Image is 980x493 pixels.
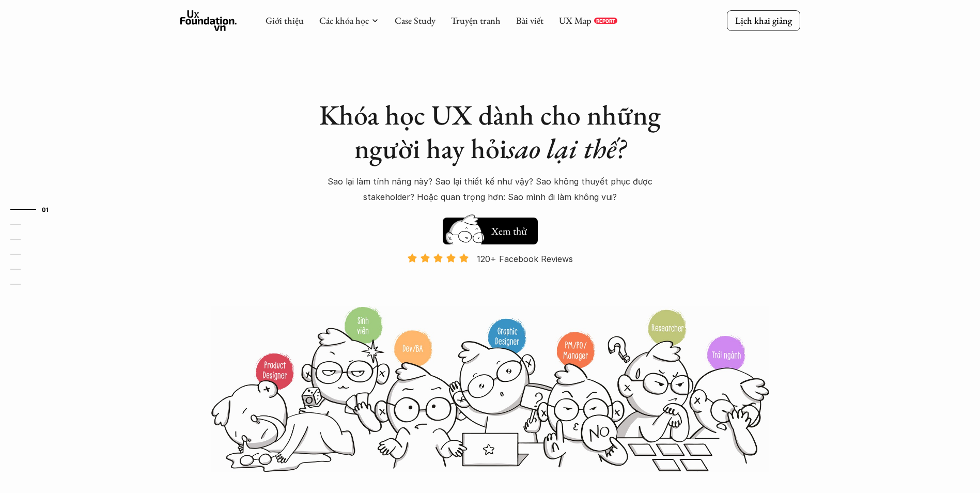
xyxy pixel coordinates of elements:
[266,14,304,26] a: Giới thiệu
[309,174,671,205] p: Sao lại làm tính năng này? Sao lại thiết kế như vậy? Sao không thuyết phục được stakeholder? Hoặc...
[309,98,671,165] h1: Khóa học UX dành cho những người hay hỏi
[596,18,615,24] p: REPORT
[735,14,792,26] p: Lịch khai giảng
[594,18,617,24] a: REPORT
[559,14,592,26] a: UX Map
[42,205,49,212] strong: 01
[491,224,527,238] h5: Xem thử
[477,251,573,267] p: 120+ Facebook Reviews
[319,14,369,26] a: Các khóa học
[395,14,435,26] a: Case Study
[451,14,501,26] a: Truyện tranh
[727,10,800,30] a: Lịch khai giảng
[516,14,543,26] a: Bài viết
[10,203,59,215] a: 01
[443,212,538,244] a: Xem thử
[507,130,626,166] em: sao lại thế?
[398,253,582,305] a: 120+ Facebook Reviews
